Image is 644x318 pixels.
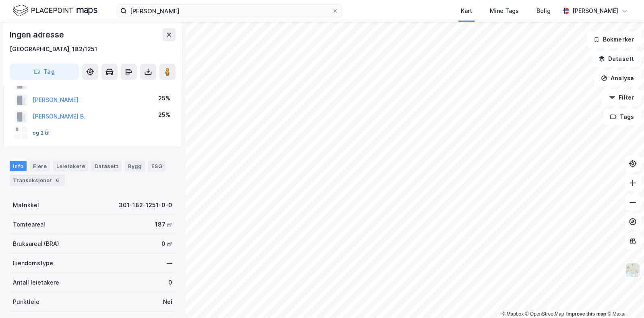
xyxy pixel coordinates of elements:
[490,6,519,16] div: Mine Tags
[13,4,97,18] img: logo.f888ab2527a4732fd821a326f86c7f29.svg
[54,176,62,184] div: 6
[158,94,170,103] div: 25%
[625,262,640,278] img: Z
[604,279,644,318] iframe: Chat Widget
[13,278,59,287] div: Antall leietakere
[127,5,332,17] input: Søk på adresse, matrikkel, gårdeiere, leietakere eller personer
[566,311,606,317] a: Improve this map
[461,6,472,16] div: Kart
[10,28,65,41] div: Ingen adresse
[604,279,644,318] div: Kontrollprogram for chat
[502,311,524,317] a: Mapbox
[91,161,122,171] div: Datasett
[10,64,79,80] button: Tag
[119,200,172,210] div: 301-182-1251-0-0
[10,175,65,186] div: Transaksjoner
[53,161,88,171] div: Leietakere
[602,89,641,106] button: Filter
[13,200,39,210] div: Matrikkel
[161,239,172,249] div: 0 ㎡
[13,297,39,307] div: Punktleie
[525,311,564,317] a: OpenStreetMap
[594,70,641,86] button: Analyse
[586,31,641,48] button: Bokmerker
[13,220,45,229] div: Tomteareal
[13,239,59,249] div: Bruksareal (BRA)
[30,161,50,171] div: Eiere
[10,161,27,171] div: Info
[148,161,165,171] div: ESG
[158,110,170,120] div: 25%
[155,220,172,229] div: 187 ㎡
[592,51,641,67] button: Datasett
[125,161,145,171] div: Bygg
[537,6,551,16] div: Bolig
[603,109,641,125] button: Tags
[10,44,97,54] div: [GEOGRAPHIC_DATA], 182/1251
[13,258,53,268] div: Eiendomstype
[163,297,172,307] div: Nei
[168,278,172,287] div: 0
[572,6,618,16] div: [PERSON_NAME]
[167,258,172,268] div: —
